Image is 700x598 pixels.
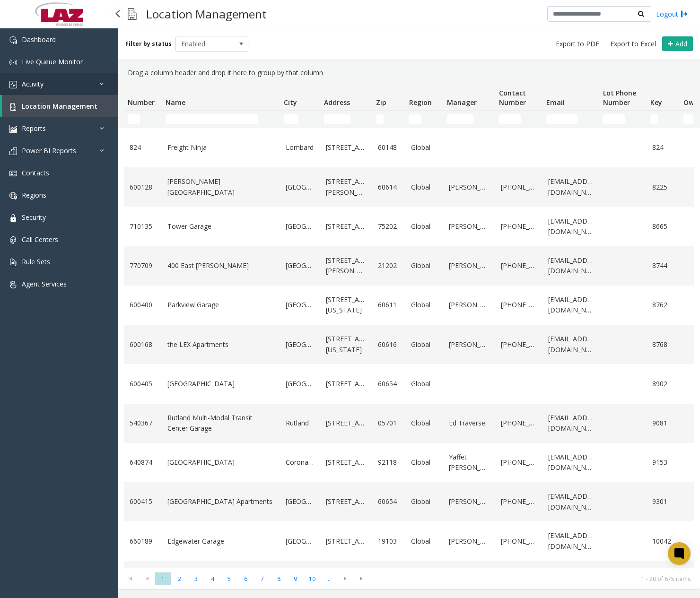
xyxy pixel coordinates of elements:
a: Global [411,221,437,232]
a: 540367 [130,418,156,428]
a: Global [411,496,437,507]
span: Export to PDF [556,39,599,49]
img: 'icon' [9,236,17,244]
span: Security [22,213,46,222]
a: 60654 [378,379,400,389]
a: 10042 [652,536,674,546]
a: [STREET_ADDRESS] [326,496,367,507]
a: Global [411,457,437,468]
span: Go to the last page [353,572,370,585]
a: 60611 [378,300,400,310]
span: Location Management [22,102,97,111]
a: [STREET_ADDRESS] [326,379,367,389]
input: Name Filter [166,114,258,124]
a: Location Management [2,95,118,117]
span: Page 1 [155,572,171,585]
img: 'icon' [9,103,17,111]
a: [PHONE_NUMBER] [501,221,537,232]
a: [PHONE_NUMBER] [501,496,537,507]
a: [PHONE_NUMBER] [501,339,537,350]
h3: Location Management [141,2,271,26]
span: Add [675,39,687,48]
span: Manager [447,98,477,107]
a: 9081 [652,418,674,428]
img: logout [681,9,688,19]
input: Zip Filter [376,114,384,124]
td: Lot Phone Number Filter [599,111,647,128]
a: 770709 [130,260,156,271]
img: 'icon' [9,36,17,44]
span: Zip [376,98,386,107]
a: Global [411,339,437,350]
input: Address Filter [324,114,350,124]
td: Contact Number Filter [495,111,542,128]
a: 600128 [130,182,156,192]
a: [GEOGRAPHIC_DATA] Apartments [167,496,274,507]
img: 'icon' [9,59,17,66]
a: [EMAIL_ADDRESS][DOMAIN_NAME] [548,530,594,552]
a: [EMAIL_ADDRESS][DOMAIN_NAME] [548,216,594,237]
a: 8762 [652,300,674,310]
a: [STREET_ADDRESS] [326,142,367,153]
span: Rule Sets [22,257,50,266]
a: [EMAIL_ADDRESS][DOMAIN_NAME] [548,334,594,355]
span: Contacts [22,168,49,177]
a: [PERSON_NAME] [449,339,490,350]
a: 05701 [378,418,400,428]
button: Export to PDF [552,37,603,51]
a: Lombard [286,142,315,153]
a: [STREET_ADDRESS] [326,221,367,232]
td: Address Filter [320,111,372,128]
a: [GEOGRAPHIC_DATA] [286,379,315,389]
a: 60148 [378,142,400,153]
a: 600405 [130,379,156,389]
a: Tower Garage [167,221,274,232]
a: 600168 [130,339,156,350]
a: Ed Traverse [449,418,490,428]
a: 75202 [378,221,400,232]
span: Page 9 [287,572,304,585]
span: Dashboard [22,35,56,44]
span: Contact Number [499,88,526,107]
img: 'icon' [9,259,17,266]
a: [STREET_ADDRESS] [326,536,367,546]
a: [PERSON_NAME] [449,496,490,507]
a: [STREET_ADDRESS][PERSON_NAME] [326,176,367,198]
a: [EMAIL_ADDRESS][DOMAIN_NAME] [548,295,594,316]
a: 8768 [652,339,674,350]
td: Name Filter [162,111,280,128]
a: [GEOGRAPHIC_DATA] [286,339,315,350]
a: [PHONE_NUMBER] [501,536,537,546]
span: City [284,98,297,107]
span: Page 5 [221,572,237,585]
a: [PHONE_NUMBER] [501,300,537,310]
a: [PHONE_NUMBER] [501,182,537,192]
img: 'icon' [9,147,17,155]
input: Lot Phone Number Filter [603,114,625,124]
button: Add [662,36,693,52]
a: Rutland Multi-Modal Transit Center Garage [167,413,274,434]
a: Global [411,379,437,389]
span: Page 4 [204,572,221,585]
a: Coronado [286,457,315,468]
input: Email Filter [546,114,577,124]
input: City Filter [284,114,298,124]
kendo-pager-info: 1 - 20 of 675 items [376,575,691,583]
a: 60614 [378,182,400,192]
a: Rutland [286,418,315,428]
a: [PERSON_NAME][GEOGRAPHIC_DATA] [167,176,274,198]
span: Agent Services [22,279,67,288]
img: 'icon' [9,81,17,88]
a: [GEOGRAPHIC_DATA] [286,300,315,310]
a: 8744 [652,260,674,271]
a: 640874 [130,457,156,468]
a: 21202 [378,260,400,271]
a: 400 East [PERSON_NAME] [167,260,274,271]
a: [PERSON_NAME] [449,536,490,546]
span: Region [409,98,432,107]
input: Region Filter [409,114,421,124]
a: 710135 [130,221,156,232]
a: the LEX Apartments [167,339,274,350]
span: Enabled [176,36,234,52]
span: Reports [22,124,46,133]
